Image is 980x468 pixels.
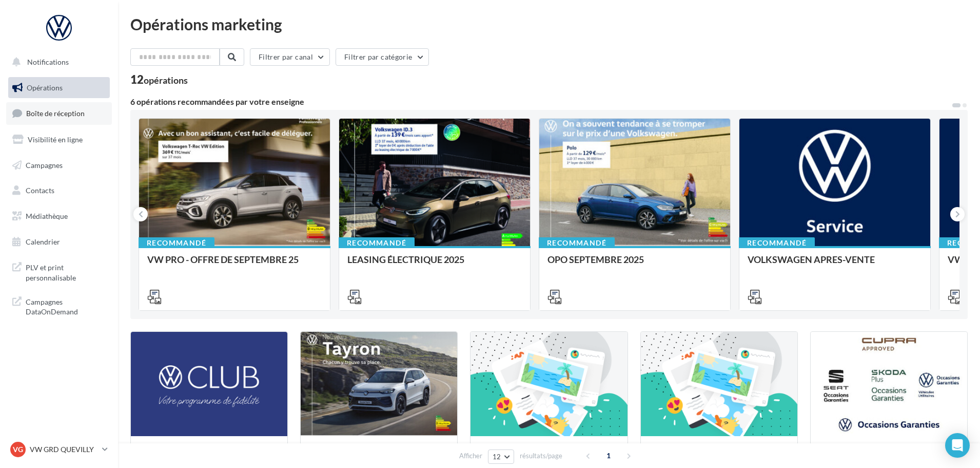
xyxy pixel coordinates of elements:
span: PLV et print personnalisable [26,260,106,283]
div: 12 [130,74,188,85]
a: Campagnes DataOnDemand [6,291,112,321]
div: 6 opérations recommandées par votre enseigne [130,98,951,106]
div: Open Intercom Messenger [945,433,970,458]
span: 12 [493,453,501,461]
div: Recommandé [539,237,615,249]
span: Campagnes [26,160,63,169]
button: 12 [488,450,514,464]
a: PLV et print personnalisable [6,256,112,287]
a: Calendrier [6,231,112,253]
div: OPO SEPTEMBRE 2025 [547,254,722,275]
button: Notifications [6,51,108,73]
div: VW PRO - OFFRE DE SEPTEMBRE 25 [147,254,322,275]
a: Médiathèque [6,205,112,227]
a: Visibilité en ligne [6,129,112,151]
a: Opérations [6,77,112,99]
div: LEASING ÉLECTRIQUE 2025 [347,254,522,275]
button: Filtrer par catégorie [336,48,429,66]
span: résultats/page [520,451,562,461]
span: Afficher [459,451,482,461]
div: Opérations marketing [130,16,968,32]
span: Opérations [27,83,63,92]
span: 1 [600,447,617,464]
span: Notifications [27,58,69,66]
span: Visibilité en ligne [28,135,83,144]
a: Campagnes [6,155,112,176]
button: Filtrer par canal [250,48,330,66]
span: Boîte de réception [26,109,85,118]
div: opérations [144,76,188,85]
div: Recommandé [139,237,214,249]
div: Recommandé [339,237,415,249]
span: Calendrier [26,237,60,246]
div: Recommandé [739,237,815,249]
span: VG [13,444,23,455]
p: VW GRD QUEVILLY [30,444,98,455]
div: VOLKSWAGEN APRES-VENTE [748,254,922,275]
a: Boîte de réception [6,102,112,124]
span: Campagnes DataOnDemand [26,295,106,317]
span: Médiathèque [26,212,68,220]
span: Contacts [26,186,54,195]
a: VG VW GRD QUEVILLY [8,440,110,459]
a: Contacts [6,180,112,201]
